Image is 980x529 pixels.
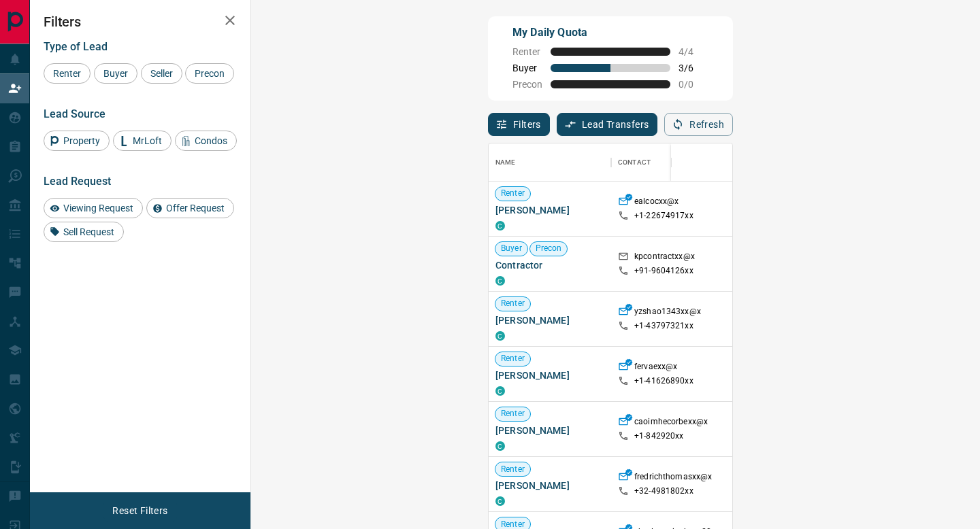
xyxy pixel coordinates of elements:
[634,306,701,320] p: yzshao1343xx@x
[495,331,505,341] div: condos.ca
[59,135,105,146] span: Property
[634,416,708,430] p: caoimhecorbexx@x
[44,107,105,120] span: Lead Source
[634,196,679,210] p: ealcocxx@x
[44,175,111,188] span: Lead Request
[634,375,693,387] p: +1- 41626890xx
[44,40,108,53] span: Type of Lead
[128,135,167,146] span: MrLoft
[634,265,693,277] p: +91- 9604126xx
[495,188,530,199] span: Renter
[190,68,229,79] span: Precon
[146,198,234,218] div: Offer Request
[44,14,237,30] h2: Filters
[175,131,237,151] div: Condos
[495,479,604,492] span: [PERSON_NAME]
[495,496,505,506] div: condos.ca
[44,198,143,218] div: Viewing Request
[141,63,182,84] div: Seller
[44,222,124,242] div: Sell Request
[611,143,720,182] div: Contact
[530,243,568,254] span: Precon
[185,63,234,84] div: Precon
[495,464,530,475] span: Renter
[512,63,542,73] span: Buyer
[634,471,712,485] p: fredrichthomasxx@x
[488,113,550,136] button: Filters
[495,408,530,420] span: Renter
[679,46,708,57] span: 4 / 4
[495,298,530,309] span: Renter
[634,430,683,442] p: +1- 842920xx
[512,46,542,57] span: Renter
[634,485,693,497] p: +32- 4981802xx
[634,320,693,332] p: +1- 43797321xx
[495,441,505,451] div: condos.ca
[495,276,505,286] div: condos.ca
[679,63,708,73] span: 3 / 6
[161,203,229,214] span: Offer Request
[99,68,133,79] span: Buyer
[634,210,693,222] p: +1- 22674917xx
[113,131,171,151] div: MrLoft
[495,258,604,272] span: Contractor
[664,113,733,136] button: Refresh
[495,243,527,254] span: Buyer
[59,203,138,214] span: Viewing Request
[512,79,542,90] span: Precon
[634,251,695,265] p: kpcontractxx@x
[679,79,708,90] span: 0 / 0
[618,143,651,182] div: Contact
[495,353,530,364] span: Renter
[44,63,91,84] div: Renter
[103,499,176,522] button: Reset Filters
[634,361,677,375] p: fervaexx@x
[495,313,604,327] span: [PERSON_NAME]
[495,386,505,396] div: condos.ca
[495,424,604,437] span: [PERSON_NAME]
[495,143,516,182] div: Name
[495,221,505,231] div: condos.ca
[146,68,178,79] span: Seller
[489,143,611,182] div: Name
[512,24,708,41] p: My Daily Quota
[190,135,232,146] span: Condos
[495,203,604,217] span: [PERSON_NAME]
[94,63,137,84] div: Buyer
[44,131,110,151] div: Property
[59,226,119,237] span: Sell Request
[557,113,658,136] button: Lead Transfers
[495,369,604,382] span: [PERSON_NAME]
[48,68,86,79] span: Renter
